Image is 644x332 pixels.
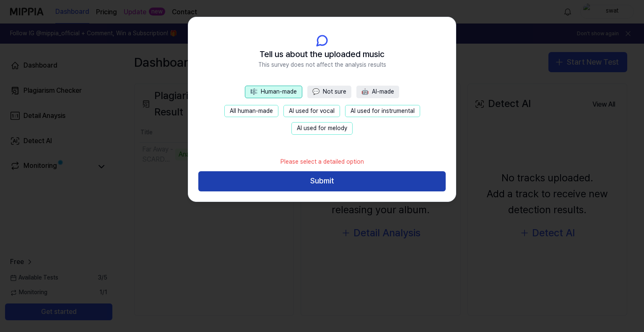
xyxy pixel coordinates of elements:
button: 🎼Human-made [245,86,302,98]
button: All human-made [224,105,278,118]
button: AI used for instrumental [345,105,420,118]
span: 💬 [312,88,319,95]
button: 🤖AI-made [356,86,399,98]
button: AI used for melody [291,122,353,135]
button: Submit [198,171,446,191]
span: Tell us about the uploaded music [260,47,384,61]
div: Please select a detailed option [275,153,369,171]
span: 🤖 [361,88,369,95]
button: AI used for vocal [283,105,340,118]
span: This survey does not affect the analysis results [258,61,386,69]
button: 💬Not sure [307,86,351,98]
span: 🎼 [250,88,257,95]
